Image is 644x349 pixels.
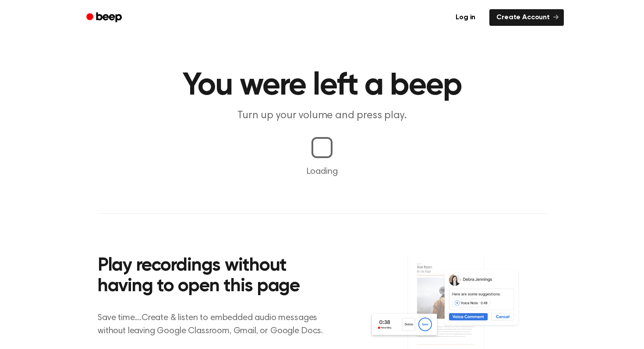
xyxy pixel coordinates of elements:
[98,256,334,297] h2: Play recordings without having to open this page
[80,9,130,26] a: Beep
[489,9,564,26] a: Create Account
[11,165,633,178] p: Loading
[98,70,546,102] h1: You were left a beep
[447,7,484,28] a: Log in
[98,311,334,338] p: Save time....Create & listen to embedded audio messages without leaving Google Classroom, Gmail, ...
[154,109,490,123] p: Turn up your volume and press play.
